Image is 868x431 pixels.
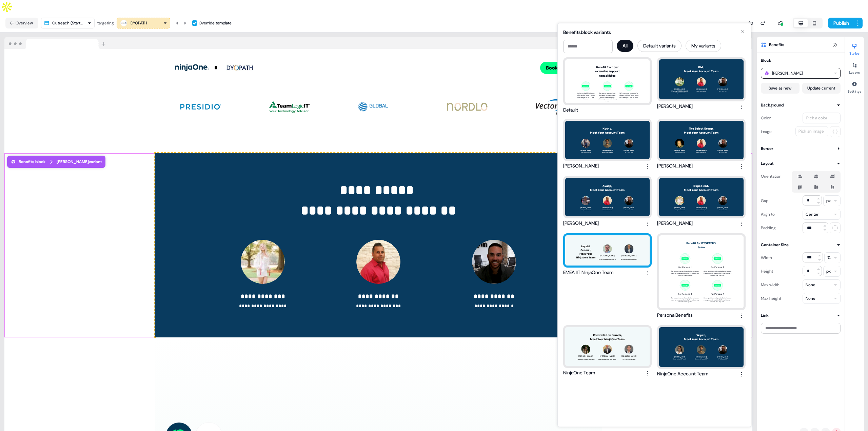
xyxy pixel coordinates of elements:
button: Settings [845,79,864,94]
div: NinjaOne Team [563,369,595,377]
button: Legal & General,Meet Your NinjaOne Team[PERSON_NAME]Director, Strategic Accounts[PERSON_NAME]Dire... [563,233,652,277]
div: Max height [761,293,781,304]
button: Save as new [761,83,800,94]
div: Pick an image [797,128,825,135]
div: Benefits block variants [563,29,746,36]
div: None [806,295,815,302]
img: Image [356,240,400,284]
button: Kocho,Meet Your Account Team[PERSON_NAME]Enterprise MSP Lead[PERSON_NAME]Director of Sales, MSP[P... [563,119,652,171]
button: Container Size [761,241,841,248]
button: My variants [686,40,721,52]
div: [PERSON_NAME] [563,162,599,171]
img: Image [241,240,285,284]
div: Width [761,252,772,263]
div: [PERSON_NAME] [657,220,693,228]
button: Background [761,102,841,109]
div: [PERSON_NAME] [772,70,803,77]
button: Avaap,Meet Your Account Team[PERSON_NAME]Enterprise MSP Lead[PERSON_NAME]Senior SDR Manager[PERSO... [563,176,652,228]
button: [PERSON_NAME] [761,68,841,79]
button: Overview [5,18,38,28]
div: Background [761,102,784,109]
div: [PERSON_NAME] [657,162,693,171]
div: Override template [199,20,232,26]
button: Constellation Brands,Meet Your NinjaOne Team[PERSON_NAME]Enterprise Product Specialist[PERSON_NAM... [563,325,652,377]
div: [PERSON_NAME] [563,220,599,228]
div: DYOPATH [131,20,147,26]
div: Center [806,211,818,218]
button: Border [761,145,841,152]
div: Orientation [761,171,782,182]
button: Book a demo [540,62,582,74]
img: Image [472,240,516,284]
button: Block [761,57,841,64]
button: DMI,Meet Your Account Team[PERSON_NAME]Wanting-[PERSON_NAME]Enterprise MSP Lead[PERSON_NAME]Senio... [657,57,746,111]
div: Default [563,106,578,113]
div: Align to [761,209,775,220]
div: px [826,197,831,204]
img: Image [358,93,399,120]
img: Image [536,93,576,120]
div: [PERSON_NAME] variant [57,158,102,165]
button: Benefit for DYOPATH's teamAdd imageFor Persona 1Our support team and your dedicated success manag... [657,233,746,320]
div: Persona Benefits [657,312,693,320]
button: Styles [845,41,864,56]
button: DYOPATH [117,18,170,28]
div: ImageImageImageImageImage [175,88,582,126]
div: px [826,268,831,275]
div: Image [761,126,772,137]
div: Padding [761,222,776,233]
div: Border [761,145,773,152]
div: [PERSON_NAME] [657,103,693,111]
img: Image [180,93,221,120]
div: Pick a color [805,115,829,121]
button: All [617,40,633,52]
button: Publish [828,18,853,28]
div: Container Size [761,241,789,248]
div: EMEA IIT NinjaOne Team [563,269,613,277]
button: Layers [845,60,864,75]
div: Book a demo [381,62,582,74]
div: Outreach (Starter) [52,20,85,26]
button: Pick an image [795,126,828,136]
div: Height [761,266,773,277]
button: Update current [802,83,841,94]
div: % [827,254,831,261]
div: Layout [761,160,774,167]
div: Max width [761,279,780,290]
div: NinjaOne Account Team [657,370,708,378]
button: Default variants [637,40,682,52]
div: targeting [97,20,114,26]
button: Wipro,Meet Your Account Team[PERSON_NAME]Enterprise MSP Lead[PERSON_NAME]Director of Sales, MSP[P... [657,325,746,379]
span: Benefits [769,41,784,48]
button: Link [761,312,841,319]
button: Benefit from our extensive support capabilitiiesAdd imageAs discussed, a 20% discount will be app... [563,57,652,113]
div: Benefits block [11,158,46,165]
div: Block [761,57,771,64]
img: Image [269,93,310,120]
button: Pick a color [803,113,841,123]
div: Color [761,113,771,123]
div: Link [761,312,769,319]
img: Browser topbar [4,37,108,49]
button: Layout [761,160,841,167]
button: The Select Group,Meet Your Account Team[PERSON_NAME]Enterprise MSP Lead[PERSON_NAME]Senior SDR Ma... [657,119,746,171]
div: Gap [761,195,768,206]
div: None [806,281,815,288]
img: Image [447,93,488,120]
button: Expedient,Meet Your Account Team[PERSON_NAME]Enterprise MSP Lead[PERSON_NAME]Senior SDR Manager[P... [657,176,746,228]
